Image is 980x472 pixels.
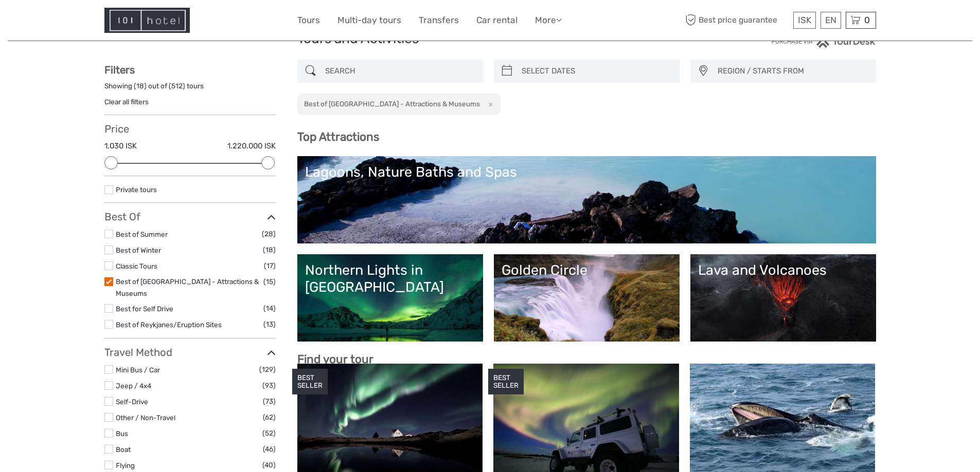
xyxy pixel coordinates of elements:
[305,164,868,236] a: Lagoons, Nature Baths and Spas
[863,15,871,25] span: 0
[297,352,373,366] b: Find your tour
[116,429,128,438] a: Bus
[713,63,871,80] button: REGION / STARTS FROM
[14,18,116,26] p: We're away right now. Please check back later!
[263,395,276,407] span: (73)
[262,380,276,391] span: (93)
[419,13,459,28] a: Transfers
[104,8,190,33] img: Hotel Information
[518,62,674,80] input: SELECT DATES
[535,13,562,28] a: More
[104,81,276,97] div: Showing ( ) out of ( ) tours
[263,244,276,256] span: (18)
[698,262,868,278] div: Lava and Volcanoes
[104,98,149,106] a: Clear all filters
[263,411,276,423] span: (62)
[116,320,222,329] a: Best of Reykjanes/Eruption Sites
[104,123,276,135] h3: Price
[821,12,841,29] div: EN
[304,100,480,108] h2: Best of [GEOGRAPHIC_DATA] - Attractions & Museums
[476,13,518,28] a: Car rental
[104,346,276,358] h3: Travel Method
[116,305,173,313] a: Best for Self Drive
[502,262,672,334] a: Golden Circle
[118,16,131,28] button: Open LiveChat chat widget
[116,445,131,454] a: Boat
[683,12,791,29] span: Best price guarantee
[305,164,868,180] div: Lagoons, Nature Baths and Spas
[116,398,148,406] a: Self-Drive
[771,35,876,48] img: PurchaseViaTourDesk.png
[104,64,135,76] strong: Filters
[488,369,524,394] div: BEST SELLER
[116,246,161,254] a: Best of Winter
[292,369,328,394] div: BEST SELLER
[297,13,320,28] a: Tours
[262,427,276,439] span: (52)
[305,262,475,334] a: Northern Lights in [GEOGRAPHIC_DATA]
[116,461,135,469] a: Flying
[337,13,401,28] a: Multi-day tours
[263,318,276,330] span: (13)
[227,141,276,152] label: 1.220.000 ISK
[116,382,151,390] a: Jeep / 4x4
[263,443,276,455] span: (46)
[116,366,160,374] a: Mini Bus / Car
[104,211,276,223] h3: Best Of
[798,15,811,25] span: ISK
[136,81,144,91] label: 18
[297,130,379,144] b: Top Attractions
[116,230,168,238] a: Best of Summer
[171,81,183,91] label: 512
[305,262,475,295] div: Northern Lights in [GEOGRAPHIC_DATA]
[263,276,276,288] span: (15)
[262,228,276,240] span: (28)
[104,141,137,152] label: 1.030 ISK
[259,364,276,375] span: (129)
[502,262,672,278] div: Golden Circle
[116,277,259,297] a: Best of [GEOGRAPHIC_DATA] - Attractions & Museums
[698,262,868,334] a: Lava and Volcanoes
[116,262,157,270] a: Classic Tours
[482,99,495,109] button: x
[116,185,157,194] a: Private tours
[263,303,276,314] span: (14)
[116,413,175,422] a: Other / Non-Travel
[262,459,276,471] span: (40)
[264,260,276,272] span: (17)
[321,62,478,80] input: SEARCH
